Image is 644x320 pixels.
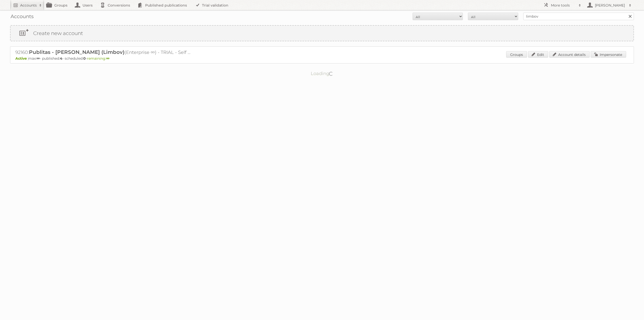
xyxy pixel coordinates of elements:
[15,49,191,56] h2: 92160: (Enterprise ∞) - TRIAL - Self Service
[87,56,109,61] span: remaining:
[36,56,40,61] strong: ∞
[83,56,86,61] strong: 0
[29,49,125,55] span: Publitas - [PERSON_NAME] (Limbov)
[15,56,629,61] p: max: - published: - scheduled: -
[15,56,28,61] span: Active
[60,56,62,61] strong: 4
[11,26,633,41] a: Create new account
[295,68,349,79] p: Loading
[506,51,527,58] a: Groups
[594,3,626,8] h2: [PERSON_NAME]
[551,3,576,8] h2: More tools
[591,51,626,58] a: Impersonate
[20,3,37,8] h2: Accounts
[528,51,548,58] a: Edit
[106,56,109,61] strong: ∞
[549,51,590,58] a: Account details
